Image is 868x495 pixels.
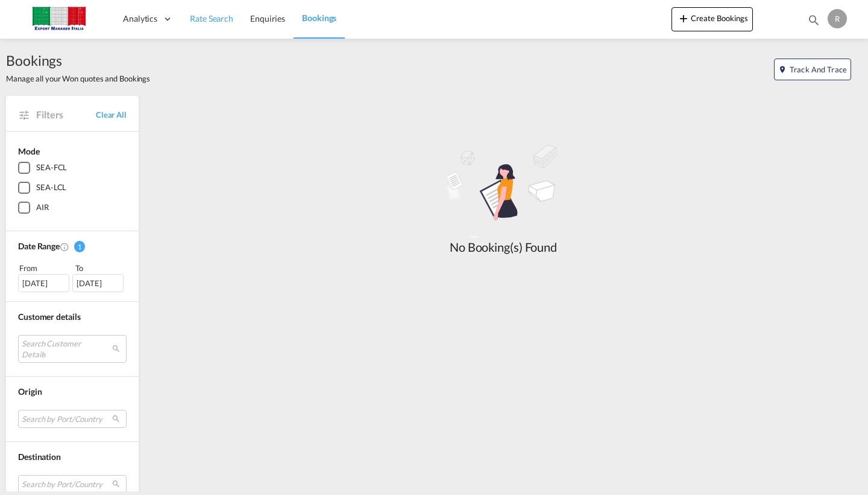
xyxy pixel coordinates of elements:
[18,311,80,322] span: Customer details
[74,262,127,274] div: To
[18,451,127,463] div: Destination
[828,9,847,28] div: R
[18,202,127,214] md-checkbox: AIR
[18,386,127,398] div: Origin
[123,13,157,25] span: Analytics
[18,386,42,397] span: Origin
[774,59,851,80] button: icon-map-markerTrack and Trace
[36,202,49,214] div: AIR
[18,262,71,274] div: From
[250,13,285,24] span: Enquiries
[302,13,336,23] span: Bookings
[671,7,753,31] button: icon-plus 400-fgCreate Bookings
[190,13,233,24] span: Rate Search
[18,146,40,156] span: Mode
[676,11,691,25] md-icon: icon-plus 400-fg
[36,182,66,194] div: SEA-LCL
[18,262,127,292] span: From To [DATE][DATE]
[18,274,69,292] div: [DATE]
[413,139,594,238] md-icon: assets/icons/custom/empty_shipments.svg
[72,274,124,292] div: [DATE]
[18,182,127,194] md-checkbox: SEA-LCL
[807,13,820,31] div: icon-magnify
[74,241,85,252] span: 1
[413,238,594,255] div: No Booking(s) Found
[18,452,61,462] span: Destination
[6,73,150,84] span: Manage all your Won quotes and Bookings
[36,162,67,174] div: SEA-FCL
[807,13,820,27] md-icon: icon-magnify
[18,311,127,323] div: Customer details
[778,65,787,74] md-icon: icon-map-marker
[36,108,96,121] span: Filters
[96,109,127,120] a: Clear All
[6,51,150,70] span: Bookings
[18,5,99,33] img: 51022700b14f11efa3148557e262d94e.jpg
[18,162,127,174] md-checkbox: SEA-FCL
[60,242,69,252] md-icon: Created On
[18,241,60,251] span: Date Range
